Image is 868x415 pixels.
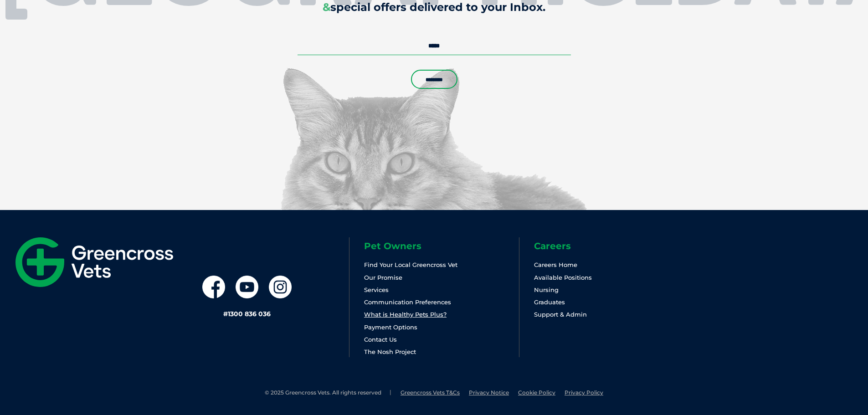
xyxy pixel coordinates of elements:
[223,310,271,318] a: #1300 836 036
[469,389,509,396] a: Privacy Notice
[534,298,565,306] a: Graduates
[364,261,457,268] a: Find Your Local Greencross Vet
[364,348,416,355] a: The Nosh Project
[364,336,397,343] a: Contact Us
[534,241,689,251] h6: Careers
[534,274,592,281] a: Available Positions
[534,261,577,268] a: Careers Home
[401,389,460,396] a: Greencross Vets T&Cs
[364,286,389,293] a: Services
[534,311,587,318] a: Support & Admin
[364,274,402,281] a: Our Promise
[364,298,451,306] a: Communication Preferences
[565,389,603,396] a: Privacy Policy
[364,241,519,251] h6: Pet Owners
[265,389,391,397] li: © 2025 Greencross Vets. All rights reserved
[534,286,559,293] a: Nursing
[518,389,555,396] a: Cookie Policy
[223,310,228,318] span: #
[364,323,417,331] a: Payment Options
[364,311,447,318] a: What is Healthy Pets Plus?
